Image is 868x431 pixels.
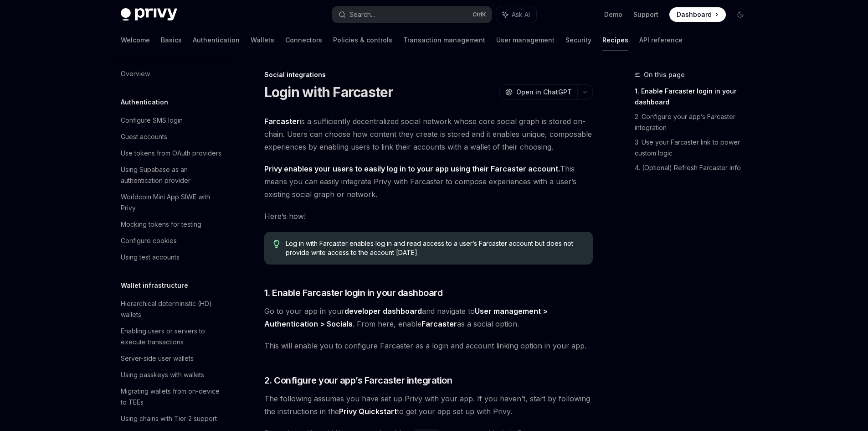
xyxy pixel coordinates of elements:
a: 2. Configure your app’s Farcaster integration [635,109,755,135]
img: dark logo [121,8,177,21]
a: Mocking tokens for testing [113,216,230,233]
strong: Farcaster [421,319,457,328]
span: On this page [644,69,685,80]
a: Wallets [251,29,274,51]
strong: Privy Quickstart [339,407,397,416]
a: Configure SMS login [113,112,230,129]
a: 1. Enable Farcaster login in your dashboard [635,84,755,109]
a: Privy Quickstart [339,407,397,416]
a: Using test accounts [113,249,230,265]
h1: Login with Farcaster [264,84,394,100]
button: Toggle dark mode [733,7,748,22]
a: Hierarchical deterministic (HD) wallets [113,296,230,323]
div: Overview [121,68,150,79]
a: Using passkeys with wallets [113,367,230,383]
strong: Farcaster [264,117,300,126]
div: Mocking tokens for testing [121,219,201,230]
a: Guest accounts [113,129,230,145]
div: Search... [349,9,375,20]
div: Social integrations [264,70,593,79]
span: The following assumes you have set up Privy with your app. If you haven’t, start by following the... [264,392,593,418]
h5: Wallet infrastructure [121,280,188,291]
span: Ctrl K [473,11,486,18]
a: User management [496,29,555,51]
svg: Tip [273,240,280,248]
a: Configure cookies [113,233,230,249]
button: Ask AI [496,6,536,23]
div: Hierarchical deterministic (HD) wallets [121,298,225,320]
a: Transaction management [403,29,485,51]
a: Using chains with Tier 2 support [113,410,230,427]
button: Open in ChatGPT [499,84,577,100]
a: Overview [113,66,230,82]
a: Connectors [285,29,322,51]
span: This will enable you to configure Farcaster as a login and account linking option in your app. [264,339,593,352]
a: Using Supabase as an authentication provider [113,161,230,189]
span: Here’s how! [264,210,593,223]
a: 3. Use your Farcaster link to power custom logic [635,135,755,161]
span: Go to your app in your and navigate to . From here, enable as a social option. [264,305,593,330]
h5: Authentication [121,97,168,108]
a: developer dashboard [344,306,422,316]
span: Open in ChatGPT [516,88,572,97]
a: 4. (Optional) Refresh Farcaster info [635,161,755,175]
a: Support [633,10,658,19]
div: Using chains with Tier 2 support [121,413,217,424]
a: Dashboard [669,7,726,22]
span: is a sufficiently decentralized social network whose core social graph is stored on-chain. Users ... [264,115,593,153]
span: Log in with Farcaster enables log in and read access to a user’s Farcaster account but does not p... [286,239,583,257]
div: Configure cookies [121,235,177,246]
a: Policies & controls [333,29,392,51]
div: Using Supabase as an authentication provider [121,164,225,186]
a: Demo [604,10,622,19]
div: Enabling users or servers to execute transactions [121,326,225,348]
a: Farcaster [264,117,300,126]
a: Use tokens from OAuth providers [113,145,230,161]
div: Use tokens from OAuth providers [121,148,221,159]
span: 1. Enable Farcaster login in your dashboard [264,286,443,299]
a: Migrating wallets from on-device to TEEs [113,383,230,410]
div: Guest accounts [121,131,167,142]
a: Authentication [193,29,240,51]
a: Basics [161,29,182,51]
div: Worldcoin Mini App SIWE with Privy [121,192,225,213]
a: Enabling users or servers to execute transactions [113,323,230,350]
a: Welcome [121,29,150,51]
div: Using passkeys with wallets [121,369,204,380]
a: API reference [639,29,683,51]
span: Dashboard [677,10,712,19]
div: Using test accounts [121,252,180,263]
span: This means you can easily integrate Privy with Farcaster to compose experiences with a user’s exi... [264,162,593,201]
a: Server-side user wallets [113,350,230,367]
div: Configure SMS login [121,115,183,126]
strong: Privy enables your users to easily log in to your app using their Farcaster account. [264,164,560,173]
div: Server-side user wallets [121,353,194,364]
a: Recipes [602,29,628,51]
a: Security [565,29,591,51]
span: Ask AI [512,10,530,19]
a: Worldcoin Mini App SIWE with Privy [113,189,230,216]
span: 2. Configure your app’s Farcaster integration [264,374,452,387]
div: Migrating wallets from on-device to TEEs [121,386,225,408]
button: Search...CtrlK [332,6,492,23]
